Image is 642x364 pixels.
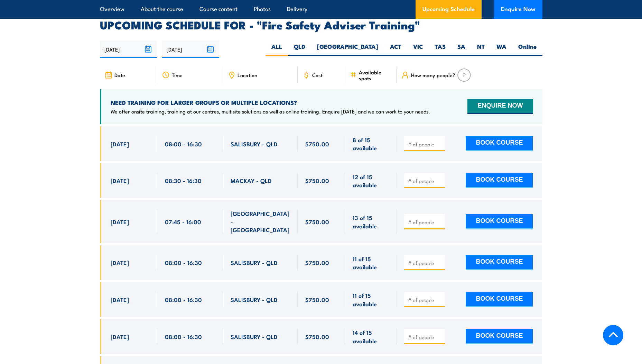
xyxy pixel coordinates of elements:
[491,43,512,56] label: WA
[165,295,202,303] span: 08:00 - 16:30
[353,136,389,152] span: 8 of 15 available
[231,258,278,266] span: SALISBURY - QLD
[111,99,430,106] h4: NEED TRAINING FOR LARGER GROUPS OR MULTIPLE LOCATIONS?
[305,218,329,226] span: $750.00
[111,218,129,226] span: [DATE]
[353,213,389,230] span: 13 of 15 available
[305,333,329,340] span: $750.00
[305,295,329,303] span: $750.00
[305,176,329,184] span: $750.00
[311,43,384,56] label: [GEOGRAPHIC_DATA]
[305,258,329,266] span: $750.00
[231,140,278,148] span: SALISBURY - QLD
[165,140,202,148] span: 08:00 - 16:30
[429,43,452,56] label: TAS
[353,173,389,189] span: 12 of 15 available
[231,176,272,184] span: MACKAY - QLD
[100,20,542,29] h2: UPCOMING SCHEDULE FOR - "Fire Safety Adviser Training"
[471,43,491,56] label: NT
[408,260,443,266] input: # of people
[384,43,407,56] label: ACT
[408,334,443,340] input: # of people
[238,72,257,78] span: Location
[288,43,311,56] label: QLD
[165,333,202,340] span: 08:00 - 16:30
[100,40,157,58] input: From date
[467,99,533,114] button: ENQUIRE NOW
[466,255,533,270] button: BOOK COURSE
[111,295,129,303] span: [DATE]
[172,72,183,78] span: Time
[353,291,389,308] span: 11 of 15 available
[359,69,392,81] span: Available spots
[466,292,533,307] button: BOOK COURSE
[353,328,389,345] span: 14 of 15 available
[165,218,201,226] span: 07:45 - 16:00
[408,219,443,226] input: # of people
[266,43,288,56] label: ALL
[231,295,278,303] span: SALISBURY - QLD
[162,40,219,58] input: To date
[466,329,533,344] button: BOOK COURSE
[231,333,278,340] span: SALISBURY - QLD
[411,72,455,78] span: How many people?
[512,43,542,56] label: Online
[312,72,323,78] span: Cost
[408,178,443,184] input: # of people
[111,176,129,184] span: [DATE]
[408,141,443,148] input: # of people
[111,108,430,115] p: We offer onsite training, training at our centres, multisite solutions as well as online training...
[111,333,129,340] span: [DATE]
[466,214,533,229] button: BOOK COURSE
[114,72,125,78] span: Date
[452,43,471,56] label: SA
[231,209,290,234] span: [GEOGRAPHIC_DATA] - [GEOGRAPHIC_DATA]
[353,255,389,271] span: 11 of 15 available
[305,140,329,148] span: $750.00
[466,173,533,188] button: BOOK COURSE
[111,258,129,266] span: [DATE]
[165,258,202,266] span: 08:00 - 16:30
[111,140,129,148] span: [DATE]
[407,43,429,56] label: VIC
[165,176,202,184] span: 08:30 - 16:30
[408,297,443,303] input: # of people
[466,136,533,151] button: BOOK COURSE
